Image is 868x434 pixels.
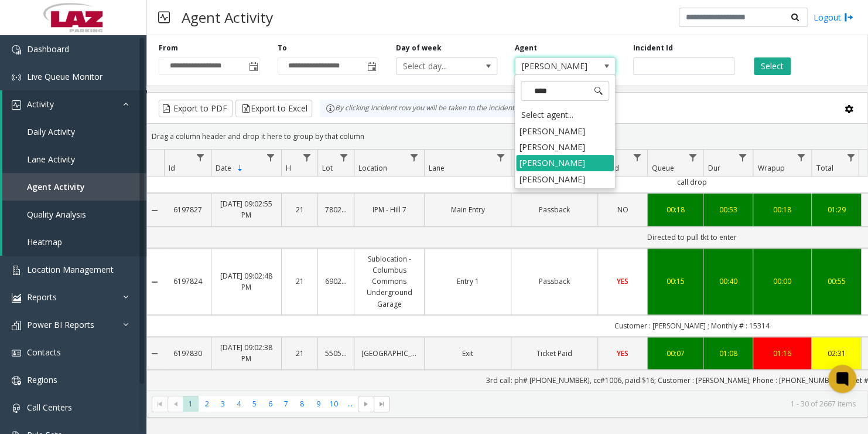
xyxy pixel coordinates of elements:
a: 550569 [325,348,347,359]
span: H [286,163,291,173]
kendo-pager-info: 1 - 30 of 2667 items [397,399,856,409]
a: Ticket Paid [518,348,590,359]
span: Dur [708,163,720,173]
a: H Filter Menu [299,150,315,165]
span: Reports [27,291,57,303]
span: Page 7 [278,396,294,412]
a: Wrapup Filter Menu [793,150,809,165]
a: Id Filter Menu [193,150,209,165]
a: 00:15 [655,276,696,287]
span: [PERSON_NAME] [515,58,595,74]
a: 00:55 [819,276,854,287]
a: 02:31 [819,348,854,359]
a: 21 [289,276,310,287]
a: Exit [432,348,504,359]
span: Quality Analysis [27,209,86,220]
a: [DATE] 09:02:55 PM [218,198,274,221]
label: Agent [515,43,537,53]
img: 'icon' [12,348,21,358]
label: Day of week [396,43,442,53]
a: 01:08 [710,348,746,359]
button: Select [754,57,791,75]
a: Lane Filter Menu [493,150,508,165]
span: Page 8 [294,396,310,412]
li: [PERSON_NAME] [516,139,614,155]
img: logout [844,11,853,23]
a: Entry 1 [432,276,504,287]
button: Export to PDF [159,100,233,117]
a: Main Entry [432,204,504,215]
img: 'icon' [12,321,21,330]
a: Collapse Details [145,206,164,215]
a: 21 [289,204,310,215]
span: Select day... [397,58,476,74]
label: To [278,43,287,53]
label: From [159,43,178,53]
img: 'icon' [12,45,21,55]
a: Date Filter Menu [263,150,279,165]
span: Page 11 [342,396,358,412]
button: Export to Excel [235,100,312,117]
a: 690255 [325,276,347,287]
a: 00:53 [710,204,746,215]
a: Location Filter Menu [406,150,422,165]
img: 'icon' [12,376,21,385]
span: Page 4 [231,396,247,412]
span: Page 2 [199,396,214,412]
span: Dashboard [27,43,69,55]
span: Contacts [27,347,61,358]
span: Page 5 [247,396,262,412]
span: Toggle popup [365,58,378,74]
span: Page 10 [326,396,342,412]
div: Drag a column header and drop it here to group by that column [147,126,867,147]
span: Heatmap [27,236,62,247]
div: 00:18 [760,204,804,215]
a: Quality Analysis [2,201,146,228]
a: Heatmap [2,228,146,256]
span: Live Queue Monitor [27,71,102,82]
span: Go to the next page [361,399,371,409]
img: 'icon' [12,73,21,82]
img: 'icon' [12,404,21,413]
a: IPM - Hill 7 [361,204,417,215]
a: 00:00 [760,276,804,287]
span: Location Management [27,264,114,275]
img: 'icon' [12,266,21,275]
a: Collapse Details [145,277,164,287]
span: Sortable [235,164,245,173]
a: 00:18 [655,204,696,215]
span: YES [617,276,628,286]
a: [DATE] 09:02:48 PM [218,270,274,293]
label: Incident Id [633,43,673,53]
a: YES [605,276,640,287]
span: Call Centers [27,402,72,413]
span: Activity [27,99,54,110]
a: 00:07 [655,348,696,359]
a: Passback [518,276,590,287]
img: 'icon' [12,100,21,110]
span: Regions [27,374,57,385]
span: Lot [322,163,333,173]
a: Passback [518,204,590,215]
a: YES [605,348,640,359]
a: Vend Filter Menu [629,150,645,165]
a: [GEOGRAPHIC_DATA] [361,348,417,359]
div: 00:40 [710,276,746,287]
span: Lane Activity [27,154,75,165]
a: 21 [289,348,310,359]
span: Location [358,163,387,173]
a: Queue Filter Menu [685,150,700,165]
span: Page 1 [183,396,199,412]
span: Agent Activity [27,181,85,192]
li: [PERSON_NAME] [516,171,614,187]
div: By clicking Incident row you will be taken to the incident details page. [320,100,563,117]
span: Wrapup [757,163,784,173]
li: [PERSON_NAME] [516,155,614,171]
a: [DATE] 09:02:38 PM [218,342,274,364]
div: Select agent... [516,107,614,123]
